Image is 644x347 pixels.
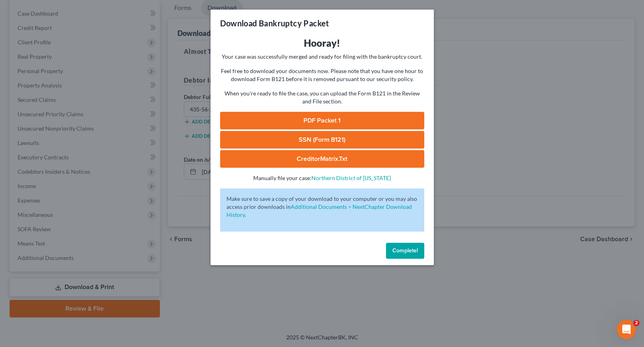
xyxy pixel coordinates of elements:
span: 2 [633,320,640,326]
a: CreditorMatrix.txt [220,150,424,168]
a: Additional Documents > NextChapter Download History. [226,203,412,218]
a: SSN (Form B121) [220,131,424,149]
button: Complete! [386,243,424,259]
a: PDF Packet 1 [220,112,424,129]
span: Complete! [392,247,418,254]
a: Northern District of [US_STATE] [311,174,391,181]
p: When you're ready to file the case, you can upload the Form B121 in the Review and File section. [220,89,424,105]
h3: Hooray! [220,37,424,50]
iframe: Intercom live chat [617,320,636,339]
h3: Download Bankruptcy Packet [220,18,329,29]
p: Make sure to save a copy of your download to your computer or you may also access prior downloads in [226,195,418,219]
p: Feel free to download your documents now. Please note that you have one hour to download Form B12... [220,67,424,83]
p: Your case was successfully merged and ready for filing with the bankruptcy court. [220,53,424,61]
p: Manually file your case: [220,174,424,182]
